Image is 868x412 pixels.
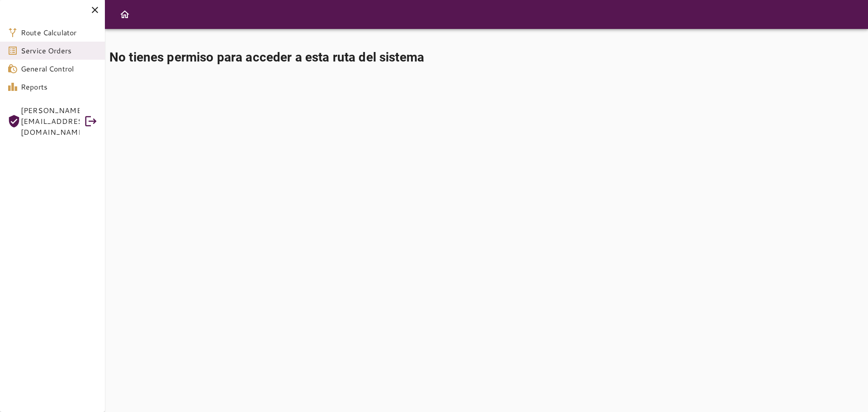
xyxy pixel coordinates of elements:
[109,48,863,66] h1: No tienes permiso para acceder a esta ruta del sistema
[21,45,98,56] span: Service Orders
[21,105,80,137] span: [PERSON_NAME][EMAIL_ADDRESS][DOMAIN_NAME]
[21,81,98,92] span: Reports
[116,5,134,24] button: Open drawer
[21,63,98,74] span: General Control
[21,27,98,38] span: Route Calculator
